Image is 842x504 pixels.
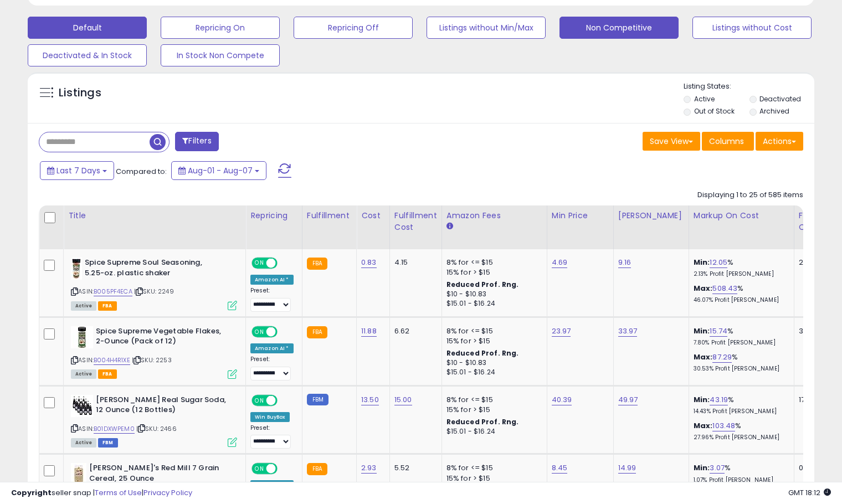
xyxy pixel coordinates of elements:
div: % [694,421,785,441]
button: Repricing Off [294,17,413,39]
div: 3 [799,326,833,336]
div: Amazon AI * [250,275,294,285]
b: Min: [694,394,710,405]
span: ON [253,395,266,405]
div: Title [68,210,241,222]
a: 49.97 [618,394,638,405]
div: Win BuyBox [250,412,290,422]
a: B004H4R1XE [94,356,130,365]
div: Preset: [250,356,294,380]
div: Fulfillment Cost [394,210,437,233]
b: Min: [694,326,710,336]
p: 2.13% Profit [PERSON_NAME] [694,270,785,278]
b: Max: [694,283,713,294]
b: Reduced Prof. Rng. [446,280,519,289]
button: Filters [175,132,218,151]
p: 14.43% Profit [PERSON_NAME] [694,408,785,415]
a: 4.69 [552,257,568,268]
b: [PERSON_NAME] Real Sugar Soda, 12 Ounce (12 Bottles) [96,395,230,418]
div: % [694,395,785,415]
div: seller snap | | [11,488,192,498]
button: Default [28,17,147,39]
b: Max: [694,352,713,362]
div: 15% for > $15 [446,336,538,346]
b: Max: [694,420,713,431]
label: Out of Stock [694,106,735,116]
a: 40.39 [552,394,572,405]
div: % [694,258,785,278]
button: Listings without Min/Max [427,17,546,39]
div: $15.01 - $16.24 [446,368,538,377]
div: Amazon AI * [250,343,294,353]
div: 6.62 [394,326,433,336]
div: 4.15 [394,258,433,268]
a: 23.97 [552,326,571,337]
p: 46.07% Profit [PERSON_NAME] [694,296,785,304]
div: Repricing [250,210,297,222]
div: ASIN: [71,326,237,378]
span: All listings currently available for purchase on Amazon [71,301,96,311]
a: 13.50 [361,394,379,405]
span: OFF [276,259,294,268]
a: 508.43 [712,283,737,294]
b: Reduced Prof. Rng. [446,417,519,426]
span: Aug-01 - Aug-07 [188,165,253,176]
div: $15.01 - $16.24 [446,427,538,436]
label: Deactivated [759,94,801,104]
div: $10 - $10.83 [446,358,538,368]
div: 8% for <= $15 [446,395,538,405]
div: Fulfillable Quantity [799,210,837,233]
div: 8% for <= $15 [446,258,538,268]
small: FBA [307,258,327,270]
div: % [694,352,785,373]
a: 3.07 [710,462,725,474]
div: 8% for <= $15 [446,463,538,473]
b: Min: [694,462,710,473]
button: Repricing On [161,17,280,39]
b: Spice Supreme Vegetable Flakes, 2-Ounce (Pack of 12) [96,326,230,349]
span: OFF [276,464,294,474]
a: Privacy Policy [143,487,192,498]
div: [PERSON_NAME] [618,210,684,222]
div: 8% for <= $15 [446,326,538,336]
a: 11.88 [361,326,377,337]
a: 8.45 [552,462,568,474]
button: In Stock Non Compete [161,44,280,66]
div: ASIN: [71,395,237,446]
span: | SKU: 2249 [134,287,174,296]
button: Deactivated & In Stock [28,44,147,66]
span: All listings currently available for purchase on Amazon [71,438,96,448]
b: [PERSON_NAME]'s Red Mill 7 Grain Cereal, 25 Ounce [89,463,224,486]
small: FBM [307,394,328,405]
a: 15.00 [394,394,412,405]
a: 0.83 [361,257,377,268]
button: Actions [756,132,803,151]
div: $15.01 - $16.24 [446,299,538,308]
span: ON [253,259,266,268]
div: Preset: [250,287,294,312]
div: Min Price [552,210,609,222]
span: Compared to: [116,166,167,177]
button: Aug-01 - Aug-07 [171,161,266,180]
a: 43.19 [710,394,728,405]
span: ON [253,327,266,336]
div: Cost [361,210,385,222]
span: ON [253,464,266,474]
a: B01DXWPEM0 [94,424,135,434]
a: 9.16 [618,257,631,268]
a: 33.97 [618,326,638,337]
img: 41PMfvcEphL._SL40_.jpg [71,326,93,348]
span: OFF [276,395,294,405]
div: 0 [799,463,833,473]
small: FBA [307,463,327,475]
div: Markup on Cost [694,210,789,222]
span: FBA [98,369,117,379]
button: Last 7 Days [40,161,114,180]
span: Columns [709,136,744,147]
div: 15% for > $15 [446,405,538,415]
div: % [694,284,785,304]
button: Listings without Cost [692,17,812,39]
b: Spice Supreme Soul Seasoning, 5.25-oz. plastic shaker [85,258,219,281]
span: | SKU: 2466 [136,424,177,433]
a: 14.99 [618,462,636,474]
